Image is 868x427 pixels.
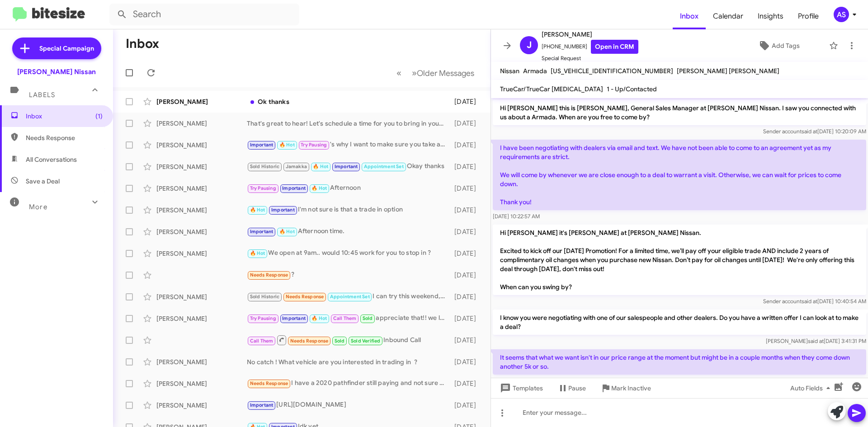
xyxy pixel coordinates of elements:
[791,3,826,29] a: Profile
[26,133,103,142] span: Needs Response
[750,3,791,29] a: Insights
[250,142,274,148] span: Important
[493,349,866,375] p: It seems that what we want isn't in our price range at the moment but might be in a couple months...
[450,336,483,345] div: [DATE]
[250,294,280,300] span: Sold Historic
[491,380,550,396] button: Templates
[247,248,450,258] div: We open at 9am.. would 10:45 work for you to stop in ?
[450,227,483,236] div: [DATE]
[406,64,480,82] button: Next
[250,402,274,408] span: Important
[279,142,295,148] span: 🔥 Hot
[790,380,834,396] span: Auto Fields
[156,292,247,301] div: [PERSON_NAME]
[286,164,307,169] span: Jamakka
[450,401,483,410] div: [DATE]
[156,314,247,323] div: [PERSON_NAME]
[333,315,357,321] span: Call Them
[250,315,276,321] span: Try Pausing
[551,67,673,75] span: [US_VEHICLE_IDENTIFICATION_NUMBER]
[330,294,370,300] span: Appointment Set
[26,112,103,121] span: Inbox
[732,38,825,54] button: Add Tags
[156,357,247,366] div: [PERSON_NAME]
[311,185,327,191] span: 🔥 Hot
[834,7,849,22] div: AS
[247,270,450,280] div: ?
[450,357,483,366] div: [DATE]
[247,183,450,193] div: Afternoon
[247,119,450,128] div: That's great to hear! Let's schedule a time for you to bring in your vehicle for a cash offer. Wh...
[335,164,358,169] span: Important
[523,67,547,75] span: Armada
[364,164,404,169] span: Appointment Set
[156,379,247,388] div: [PERSON_NAME]
[766,338,866,344] span: [PERSON_NAME] [DATE] 3:41:31 PM
[156,249,247,258] div: [PERSON_NAME]
[542,54,638,63] span: Special Request
[156,141,247,150] div: [PERSON_NAME]
[247,400,450,410] div: [URL][DOMAIN_NAME]
[673,3,706,29] a: Inbox
[392,64,480,82] nav: Page navigation example
[391,64,407,82] button: Previous
[500,85,603,93] span: TrueCar/TrueCar [MEDICAL_DATA]
[493,225,866,295] p: Hi [PERSON_NAME] it's [PERSON_NAME] at [PERSON_NAME] Nissan. Excited to kick off our [DATE] Promo...
[450,292,483,301] div: [DATE]
[493,310,866,335] p: I know you were negotiating with one of our salespeople and other dealers. Do you have a written ...
[156,162,247,171] div: [PERSON_NAME]
[247,161,450,172] div: Okay thanks
[783,380,841,396] button: Auto Fields
[250,185,276,191] span: Try Pausing
[26,155,77,164] span: All Conversations
[450,379,483,388] div: [DATE]
[493,100,866,125] p: Hi [PERSON_NAME] this is [PERSON_NAME], General Sales Manager at [PERSON_NAME] Nissan. I saw you ...
[593,380,658,396] button: Mark Inactive
[450,271,483,280] div: [DATE]
[156,401,247,410] div: [PERSON_NAME]
[351,338,381,344] span: Sold Verified
[95,112,103,121] span: (1)
[12,38,101,59] a: Special Campaign
[250,338,274,344] span: Call Them
[247,291,450,302] div: I can try this weekend, with [PERSON_NAME]. I don't have a time though
[301,142,327,148] span: Try Pausing
[250,207,265,213] span: 🔥 Hot
[250,229,274,235] span: Important
[493,140,866,210] p: I have been negotiating with dealers via email and text. We have not been able to come to an agre...
[39,44,94,53] span: Special Campaign
[286,294,324,300] span: Needs Response
[363,315,373,321] span: Sold
[527,38,532,52] span: J
[247,334,450,346] div: Inbound Call
[156,184,247,193] div: [PERSON_NAME]
[500,67,519,75] span: Nissan
[450,249,483,258] div: [DATE]
[450,97,483,106] div: [DATE]
[335,338,345,344] span: Sold
[493,377,536,384] span: [DATE] 9:17:19 PM
[417,68,474,78] span: Older Messages
[611,380,651,396] span: Mark Inactive
[607,85,657,93] span: 1 - Up/Contacted
[247,205,450,215] div: I'm not sure is that a trade in option
[706,3,750,29] a: Calendar
[802,298,817,305] span: said at
[247,97,450,106] div: Ok thanks
[156,227,247,236] div: [PERSON_NAME]
[450,314,483,323] div: [DATE]
[247,313,450,324] div: appreciate that!! we live by our reviews!
[29,91,55,99] span: Labels
[282,315,306,321] span: Important
[498,380,543,396] span: Templates
[550,380,593,396] button: Pause
[450,206,483,215] div: [DATE]
[542,40,638,54] span: [PHONE_NUMBER]
[763,298,866,305] span: Sender account [DATE] 10:40:54 AM
[247,357,450,366] div: No catch ! What vehicle are you interested in trading in ?
[247,226,450,237] div: Afternoon time.
[808,338,824,344] span: said at
[26,177,60,186] span: Save a Deal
